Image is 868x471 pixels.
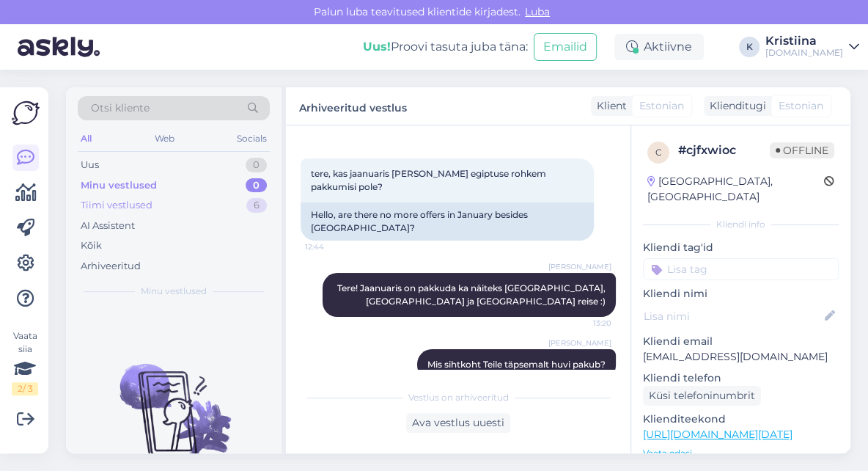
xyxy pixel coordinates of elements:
[311,168,548,192] span: tere, kas jaanuaris [PERSON_NAME] egiptuse rohkem pakkumisi pole?
[643,258,839,280] input: Lisa tag
[548,337,611,348] span: [PERSON_NAME]
[770,142,834,158] span: Offline
[643,334,839,349] p: Kliendi email
[779,98,823,114] span: Estonian
[643,428,792,441] a: [URL][DOMAIN_NAME][DATE]
[548,261,611,272] span: [PERSON_NAME]
[644,308,822,324] input: Lisa nimi
[408,391,509,404] span: Vestlus on arhiveeritud
[643,349,839,365] p: [EMAIL_ADDRESS][DOMAIN_NAME]
[643,218,839,231] div: Kliendi info
[643,240,839,255] p: Kliendi tag'id
[534,33,597,61] button: Emailid
[643,370,839,386] p: Kliendi telefon
[66,337,282,470] img: No chats
[301,202,594,241] div: Hello, are there no more offers in January besides [GEOGRAPHIC_DATA]?
[556,318,611,329] span: 13:20
[246,158,267,172] div: 0
[655,147,662,158] span: c
[12,99,40,127] img: Askly Logo
[81,238,102,253] div: Kõik
[647,174,824,205] div: [GEOGRAPHIC_DATA], [GEOGRAPHIC_DATA]
[704,98,766,114] div: Klienditugi
[614,34,704,60] div: Aktiivne
[246,198,267,213] div: 6
[643,447,839,460] p: Vaata edasi ...
[12,329,38,395] div: Vaata siia
[643,386,761,406] div: Küsi telefoninumbrit
[643,286,839,302] p: Kliendi nimi
[678,142,770,159] div: # cjfxwioc
[81,219,135,233] div: AI Assistent
[78,129,95,148] div: All
[305,241,360,252] span: 12:44
[643,412,839,427] p: Klienditeekond
[81,158,99,172] div: Uus
[765,47,843,59] div: [DOMAIN_NAME]
[12,382,38,395] div: 2 / 3
[363,38,528,56] div: Proovi tasuta juba täna:
[81,198,152,213] div: Tiimi vestlused
[81,178,157,193] div: Minu vestlused
[246,178,267,193] div: 0
[427,359,606,370] span: Mis sihtkoht Teile täpsemalt huvi pakub?
[521,5,554,18] span: Luba
[91,101,150,116] span: Otsi kliente
[639,98,684,114] span: Estonian
[765,35,843,47] div: Kristiina
[234,129,270,148] div: Socials
[152,129,177,148] div: Web
[337,282,608,307] span: Tere! Jaanuaris on pakkuda ka näiteks [GEOGRAPHIC_DATA], [GEOGRAPHIC_DATA] ja [GEOGRAPHIC_DATA] r...
[765,35,859,59] a: Kristiina[DOMAIN_NAME]
[739,37,759,57] div: K
[81,259,141,274] div: Arhiveeritud
[591,98,627,114] div: Klient
[141,285,207,298] span: Minu vestlused
[406,413,510,433] div: Ava vestlus uuesti
[299,96,407,116] label: Arhiveeritud vestlus
[363,40,391,54] b: Uus!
